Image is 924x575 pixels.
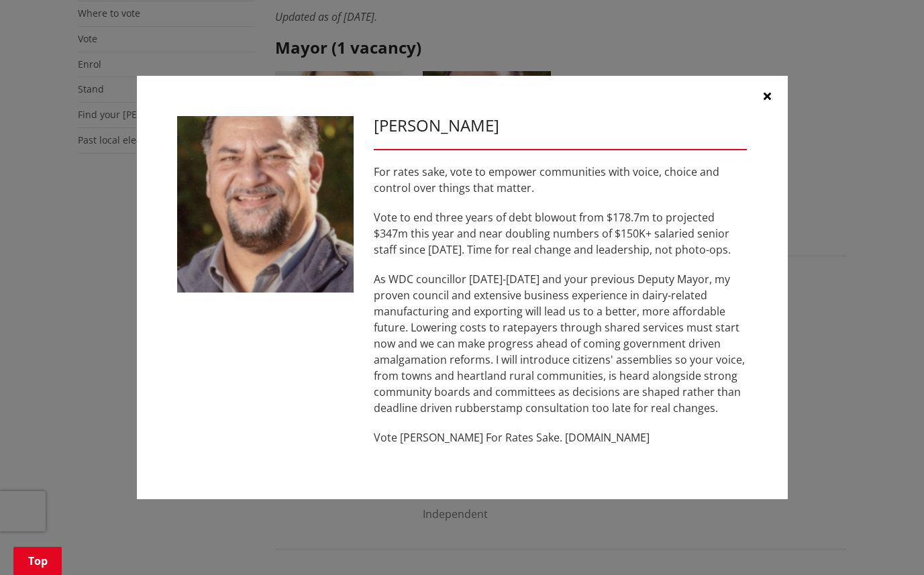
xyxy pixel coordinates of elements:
[374,116,748,136] h3: [PERSON_NAME]
[374,209,748,258] p: Vote to end three years of debt blowout from $178.7m to projected $347m this year and near doubli...
[374,164,748,196] p: For rates sake, vote to empower communities with voice, choice and control over things that matter.
[13,547,62,575] a: Top
[374,429,748,446] p: Vote [PERSON_NAME] For Rates Sake. [DOMAIN_NAME]
[862,519,911,567] iframe: Messenger Launcher
[177,116,354,293] img: WO-M__BECH_A__EWN4j
[374,271,748,416] p: As WDC councillor [DATE]-[DATE] and your previous Deputy Mayor, my proven council and extensive b...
